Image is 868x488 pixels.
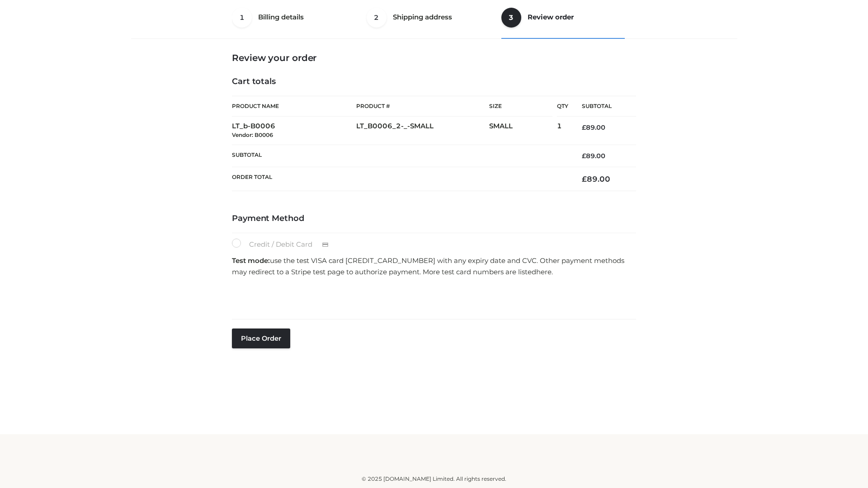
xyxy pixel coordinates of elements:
a: here [536,267,552,276]
th: Subtotal [232,145,568,167]
th: Order Total [232,167,568,191]
bdi: 89.00 [582,152,605,160]
th: Qty [557,96,568,117]
div: © 2025 [DOMAIN_NAME] Limited. All rights reserved. [134,474,734,483]
td: 1 [557,117,568,145]
button: Place order [232,328,290,348]
th: Product # [356,96,489,117]
th: Size [489,96,552,117]
iframe: Secure payment input frame [230,281,634,314]
td: LT_B0006_2-_-SMALL [356,117,489,145]
small: Vendor: B0006 [232,131,273,138]
span: £ [582,174,587,183]
td: LT_b-B0006 [232,117,356,145]
p: use the test VISA card [CREDIT_CARD_NUMBER] with any expiry date and CVC. Other payment methods m... [232,255,636,278]
span: £ [582,123,586,131]
h4: Cart totals [232,77,636,87]
h4: Payment Method [232,214,636,224]
td: SMALL [489,117,557,145]
span: £ [582,152,586,160]
h3: Review your order [232,52,636,63]
th: Subtotal [568,96,636,117]
th: Product Name [232,96,356,117]
label: Credit / Debit Card [232,239,338,250]
strong: Test mode: [232,256,270,265]
bdi: 89.00 [582,123,605,131]
img: Credit / Debit Card [317,239,334,250]
bdi: 89.00 [582,174,610,183]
